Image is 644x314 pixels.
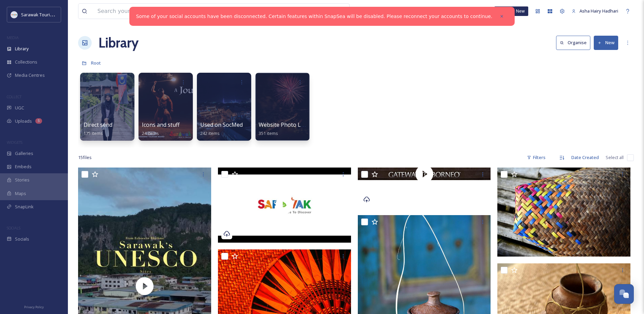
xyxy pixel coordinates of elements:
[15,204,34,210] span: SnapLink
[84,130,103,136] span: 175 items
[136,13,493,20] a: Some of your social accounts have been disconnected. Certain features within SnapSea will be disa...
[98,33,139,53] a: Library
[91,60,101,66] span: Root
[15,236,29,242] span: Socials
[579,8,618,14] span: Asha Hairy Hadhari
[84,122,112,136] a: Direct send175 items
[218,168,351,243] img: thumbnail
[306,4,346,18] a: View all files
[7,225,20,230] span: SOCIALS
[497,168,630,257] img: x_OMY6402.jpg
[15,150,33,157] span: Galleries
[7,35,19,40] span: MEDIA
[35,118,42,124] div: 5
[15,46,29,52] span: Library
[494,6,528,16] a: What's New
[24,305,44,309] span: Privacy Policy
[556,36,590,50] button: Organise
[142,130,159,136] span: 24 items
[15,118,32,124] span: Uploads
[606,154,624,161] span: Select all
[15,59,37,65] span: Collections
[556,36,594,50] a: Organise
[15,72,45,78] span: Media Centres
[21,11,69,18] span: Sarawak Tourism Board
[15,177,30,183] span: Stories
[142,121,180,128] span: Icons and stuff
[614,284,634,304] button: Open Chat
[15,105,24,111] span: UGC
[24,302,44,311] a: Privacy Policy
[568,4,622,18] a: Asha Hairy Hadhari
[84,121,112,128] span: Direct send
[15,163,32,170] span: Embeds
[94,4,294,19] input: Search your library
[78,154,92,161] span: 15 file s
[7,94,21,99] span: COLLECT
[568,151,602,164] div: Date Created
[15,190,26,197] span: Maps
[200,121,243,128] span: Used on SocMed
[200,130,220,136] span: 242 items
[259,121,316,128] span: Website Photo Library
[594,36,618,50] button: New
[523,151,549,164] div: Filters
[91,59,101,67] a: Root
[7,140,22,145] span: WIDGETS
[200,122,243,136] a: Used on SocMed242 items
[259,122,316,136] a: Website Photo Library351 items
[11,11,18,18] img: new%20smtd%20transparent%202%20copy%404x.png
[259,130,278,136] span: 351 items
[142,122,180,136] a: Icons and stuff24 items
